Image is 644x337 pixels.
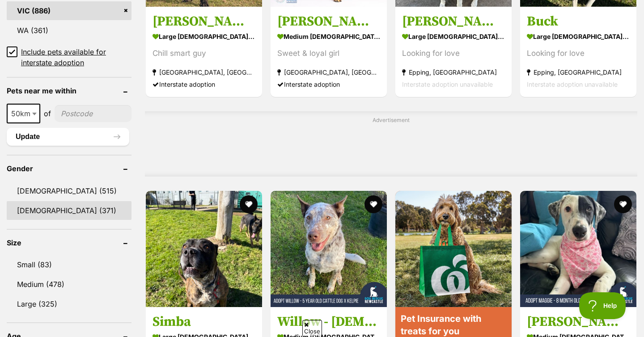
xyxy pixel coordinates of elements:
[153,47,255,59] div: Chill smart guy
[277,314,380,331] h3: Willow - [DEMOGRAPHIC_DATA] Cattle Dog X Kelpie
[7,104,40,123] span: 50km
[277,30,380,43] strong: medium [DEMOGRAPHIC_DATA] Dog
[402,66,505,78] strong: Epping, [GEOGRAPHIC_DATA]
[146,6,262,97] a: [PERSON_NAME] - [DEMOGRAPHIC_DATA] Bullmastiff large [DEMOGRAPHIC_DATA] Dog Chill smart guy [GEOG...
[364,195,382,213] button: favourite
[7,164,131,173] header: Gender
[7,239,131,247] header: Size
[579,292,626,319] iframe: Help Scout Beacon - Open
[277,13,380,30] h3: [PERSON_NAME] - 1.[DEMOGRAPHIC_DATA] Mixed Breed
[277,47,380,59] div: Sweet & loyal girl
[302,320,322,336] span: Close
[7,255,131,274] a: Small (83)
[277,78,380,90] div: Interstate adoption
[7,21,131,40] a: WA (361)
[7,295,131,313] a: Large (325)
[402,80,493,88] span: Interstate adoption unavailable
[153,30,255,43] strong: large [DEMOGRAPHIC_DATA] Dog
[7,46,131,68] a: Include pets available for interstate adoption
[7,181,131,200] a: [DEMOGRAPHIC_DATA] (515)
[153,78,255,90] div: Interstate adoption
[527,13,630,30] h3: Buck
[395,6,512,97] a: [PERSON_NAME] large [DEMOGRAPHIC_DATA] Dog Looking for love Epping, [GEOGRAPHIC_DATA] Interstate ...
[271,6,387,97] a: [PERSON_NAME] - 1.[DEMOGRAPHIC_DATA] Mixed Breed medium [DEMOGRAPHIC_DATA] Dog Sweet & loyal girl...
[527,30,630,43] strong: large [DEMOGRAPHIC_DATA] Dog
[527,80,618,88] span: Interstate adoption unavailable
[153,13,255,30] h3: [PERSON_NAME] - [DEMOGRAPHIC_DATA] Bullmastiff
[527,66,630,78] strong: Epping, [GEOGRAPHIC_DATA]
[277,66,380,78] strong: [GEOGRAPHIC_DATA], [GEOGRAPHIC_DATA]
[145,111,637,177] div: Advertisement
[402,30,505,43] strong: large [DEMOGRAPHIC_DATA] Dog
[55,105,131,122] input: postcode
[44,108,51,119] span: of
[614,195,632,213] button: favourite
[527,47,630,59] div: Looking for love
[153,66,255,78] strong: [GEOGRAPHIC_DATA], [GEOGRAPHIC_DATA]
[7,201,131,220] a: [DEMOGRAPHIC_DATA] (371)
[7,128,129,146] button: Update
[7,87,131,95] header: Pets near me within
[527,314,630,331] h3: [PERSON_NAME] - [DEMOGRAPHIC_DATA] Bull Arab X
[7,275,131,294] a: Medium (478)
[8,107,39,120] span: 50km
[402,13,505,30] h3: [PERSON_NAME]
[21,46,131,68] span: Include pets available for interstate adoption
[402,47,505,59] div: Looking for love
[520,6,636,97] a: Buck large [DEMOGRAPHIC_DATA] Dog Looking for love Epping, [GEOGRAPHIC_DATA] Interstate adoption ...
[271,191,387,307] img: Willow - 5 Year Old Cattle Dog X Kelpie - Australian Cattle Dog x Australian Kelpie Dog
[520,191,636,307] img: Maggie - 8 Month Old Bull Arab X - Bull Arab Dog
[7,1,131,20] a: VIC (886)
[240,195,258,213] button: favourite
[146,191,262,307] img: Simba - Bull Arab Dog
[153,314,255,331] h3: Simba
